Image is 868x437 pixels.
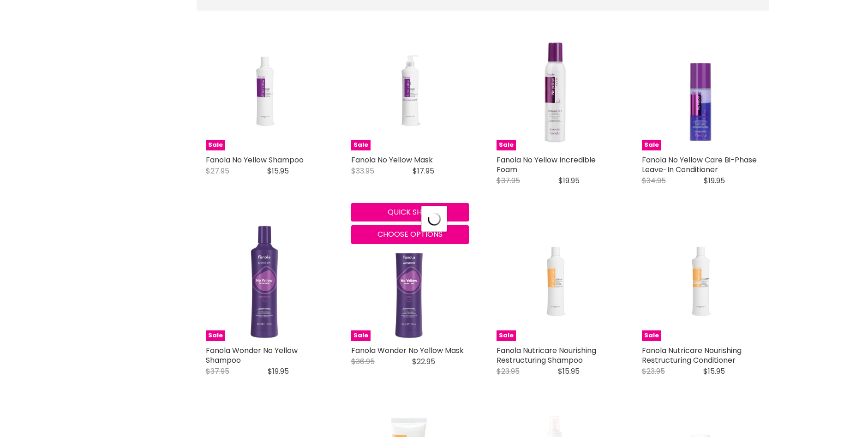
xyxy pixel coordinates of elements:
[642,33,760,150] img: Fanola No Yellow Care Bi-Phase Leave-In Conditioner
[351,33,469,150] a: Fanola No Yellow Mask Fanola No Yellow Mask Sale
[558,366,580,377] span: $15.95
[642,33,760,150] a: Fanola No Yellow Care Bi-Phase Leave-In Conditioner Sale
[497,155,596,175] a: Fanola No Yellow Incredible Foam
[206,366,229,377] span: $37.95
[206,223,323,341] img: Fanola Wonder No Yellow Shampoo
[377,229,443,239] span: Choose options
[267,166,289,176] span: $15.95
[642,175,666,186] span: $34.95
[206,330,225,341] span: Sale
[413,166,434,176] span: $17.95
[642,345,742,365] a: Fanola Nutricare Nourishing Restructuring Conditioner
[351,330,371,341] span: Sale
[351,223,469,341] img: Fanola Wonder No Yellow Mask
[497,175,520,186] span: $37.95
[704,175,725,186] span: $19.95
[642,140,661,150] span: Sale
[642,155,757,175] a: Fanola No Yellow Care Bi-Phase Leave-In Conditioner
[206,166,229,176] span: $27.95
[268,366,289,377] span: $19.95
[642,366,665,377] span: $23.95
[351,140,371,150] span: Sale
[497,223,614,341] a: Fanola Nutricare Shampoo Fanola Nutricare Shampoo Sale
[351,225,469,244] button: Choose options
[497,330,516,341] span: Sale
[497,33,614,150] img: Fanola No Yellow Incredible Foam
[642,223,760,341] a: Fanola Nutricare Conditioner Fanola Nutricare Conditioner Sale
[206,223,323,341] a: Fanola Wonder No Yellow Shampoo Sale
[206,155,304,165] a: Fanola No Yellow Shampoo
[351,356,375,367] span: $36.95
[206,140,225,150] span: Sale
[516,223,594,341] img: Fanola Nutricare Shampoo
[371,33,449,150] img: Fanola No Yellow Mask
[351,166,374,176] span: $33.95
[558,175,580,186] span: $19.95
[351,155,433,165] a: Fanola No Yellow Mask
[703,366,725,377] span: $15.95
[642,330,661,341] span: Sale
[351,203,469,221] button: Quick shop
[497,140,516,150] span: Sale
[206,345,298,365] a: Fanola Wonder No Yellow Shampoo
[661,223,740,341] img: Fanola Nutricare Conditioner
[351,345,464,356] a: Fanola Wonder No Yellow Mask
[497,33,614,150] a: Fanola No Yellow Incredible Foam Sale
[225,33,304,150] img: Fanola No Yellow Shampoo
[351,223,469,341] a: Fanola Wonder No Yellow Mask Sale
[206,33,323,150] a: Fanola No Yellow Shampoo Fanola No Yellow Shampoo Sale
[412,356,435,367] span: $22.95
[497,345,596,365] a: Fanola Nutricare Nourishing Restructuring Shampoo
[497,366,520,377] span: $23.95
